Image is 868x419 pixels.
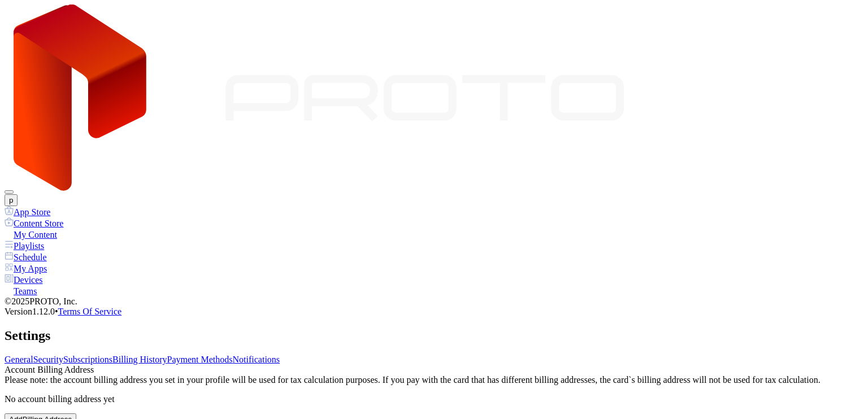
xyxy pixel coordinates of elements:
span: Version 1.12.0 • [5,307,58,316]
a: Notifications [233,355,280,364]
a: Terms Of Service [58,307,122,316]
a: My Content [5,229,863,240]
a: Playlists [5,240,863,251]
a: Devices [5,274,863,285]
div: © 2025 PROTO, Inc. [5,296,863,307]
a: Subscriptions [63,355,112,364]
a: Billing History [112,355,167,364]
a: Payment Methods [167,355,233,364]
a: My Apps [5,263,863,274]
a: General [5,355,33,364]
h2: Settings [5,328,863,343]
div: Account Billing Address [5,365,863,375]
a: Security [33,355,63,364]
a: Content Store [5,217,863,229]
a: Schedule [5,251,863,263]
p: No account billing address yet [5,394,863,404]
a: App Store [5,206,863,217]
button: p [5,194,18,206]
div: Please note: the account billing address you set in your profile will be used for tax calculation... [5,375,863,385]
a: Teams [5,285,863,296]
